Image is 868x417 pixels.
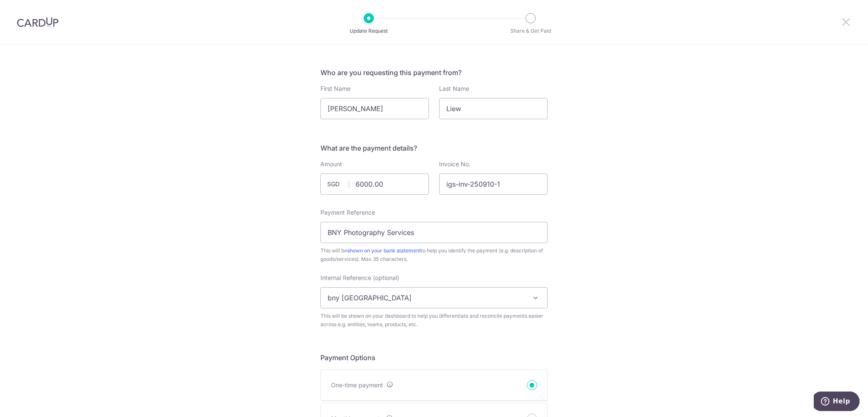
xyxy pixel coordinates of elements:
iframe: Opens a widget where you can find more information [814,392,860,413]
span: One-time payment [331,381,383,389]
label: Invoice No. [439,160,470,168]
h5: Who are you requesting this payment from? [320,67,548,78]
span: This will be shown on your dashboard to help you differentiate and reconcile payments easier acro... [320,312,548,329]
h5: Payment Options [320,353,548,363]
span: bny singapore [321,288,547,308]
input: E.g. Doe [439,98,548,119]
span: This will be to help you identify the payment (e.g. description of goods/services). Max 35 charac... [320,246,548,263]
span: Help [19,6,36,14]
label: Amount [320,160,342,168]
img: CardUp [17,17,58,27]
input: E.g. John [320,98,429,119]
input: Enter amount [320,174,429,195]
label: Payment Reference [320,208,375,217]
span: SGD [327,180,349,188]
label: Last Name [439,84,469,93]
h5: What are the payment details? [320,143,548,153]
p: Share & Get Paid [499,27,562,35]
p: Update Request [337,27,400,35]
input: E.g. Description of goods/services [320,222,548,243]
input: E.g. INV-54-12 [439,174,548,195]
a: shown on your bank statement [347,247,421,254]
label: Internal Reference (optional) [320,274,399,282]
label: First Name [320,84,351,93]
span: bny singapore [320,287,548,308]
